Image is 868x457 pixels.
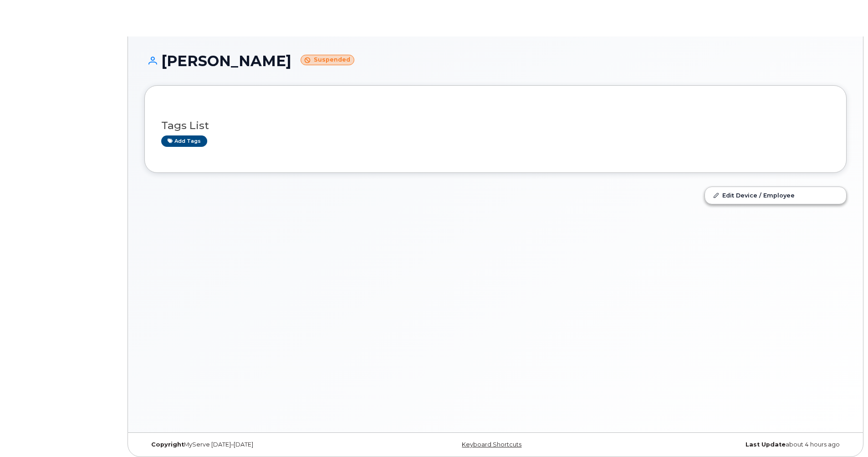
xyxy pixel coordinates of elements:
[151,441,184,448] strong: Copyright
[301,55,354,65] small: Suspended
[613,441,847,448] div: about 4 hours ago
[161,120,830,131] h3: Tags List
[462,441,521,448] a: Keyboard Shortcuts
[144,53,847,69] h1: [PERSON_NAME]
[705,187,846,203] a: Edit Device / Employee
[745,441,786,448] strong: Last Update
[161,135,207,147] a: Add tags
[144,441,378,448] div: MyServe [DATE]–[DATE]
